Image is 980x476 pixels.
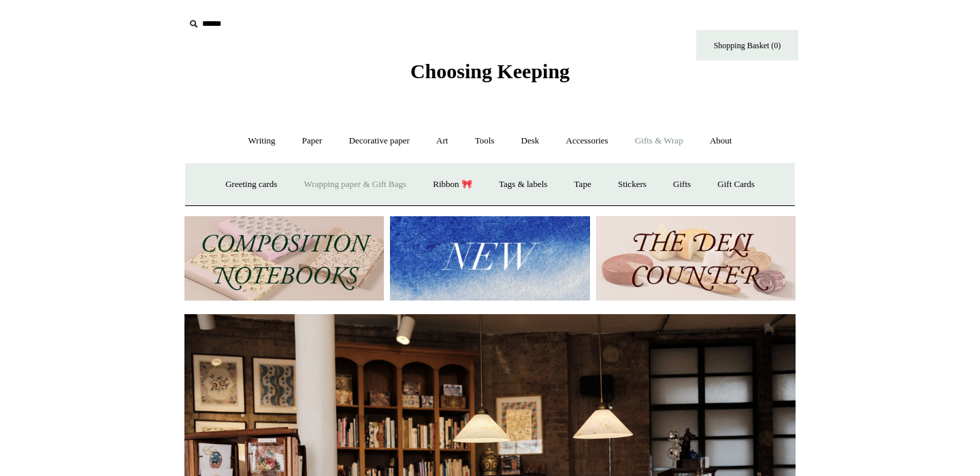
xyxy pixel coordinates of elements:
a: About [698,123,745,159]
img: New.jpg__PID:f73bdf93-380a-4a35-bcfe-7823039498e1 [390,216,589,301]
a: Art [424,123,460,159]
a: Shopping Basket (0) [696,30,798,61]
a: Ribbon 🎀 [421,167,485,203]
a: Paper [290,123,335,159]
a: Choosing Keeping [410,71,570,80]
span: Choosing Keeping [410,60,570,82]
a: Tools [463,123,507,159]
img: 202302 Composition ledgers.jpg__PID:69722ee6-fa44-49dd-a067-31375e5d54ec [184,216,384,301]
a: Writing [236,123,288,159]
a: Accessories [554,123,621,159]
a: Desk [509,123,552,159]
a: Wrapping paper & Gift Bags [292,167,419,203]
a: Tape [562,167,604,203]
a: Tags & labels [487,167,559,203]
a: Stickers [606,167,659,203]
a: Gifts [661,167,703,203]
a: Gifts & Wrap [623,123,696,159]
img: The Deli Counter [596,216,796,301]
a: Gift Cards [705,167,767,203]
a: Greeting cards [213,167,289,203]
a: Decorative paper [337,123,422,159]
